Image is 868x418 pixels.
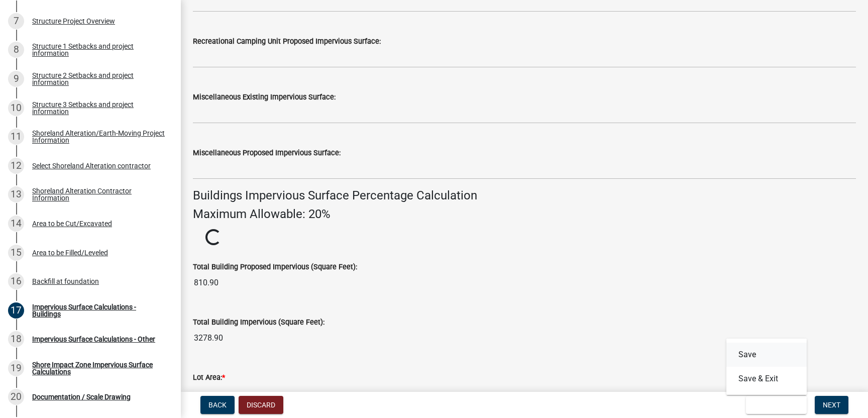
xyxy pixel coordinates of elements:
span: Save & Exit [754,401,793,409]
div: 13 [8,186,24,202]
label: Total Building Proposed Impervious (Square Feet): [193,264,357,271]
span: Next [823,401,840,409]
h4: Maximum Allowable: 20% [193,207,856,222]
div: 15 [8,245,24,261]
div: Shore Impact Zone Impervious Surface Calculations [32,361,165,375]
label: Recreational Camping Unit Proposed Impervious Surface: [193,38,381,45]
label: Total Building Impervious (Square Feet): [193,319,324,326]
div: Area to be Cut/Excavated [32,220,112,227]
div: Impervious Surface Calculations - Other [32,336,155,343]
div: Shoreland Alteration Contractor Information [32,187,165,201]
div: Structure 2 Setbacks and project information [32,72,165,86]
button: Back [200,396,235,414]
div: Shoreland Alteration/Earth-Moving Project Information [32,130,165,144]
h4: Buildings Impervious Surface Percentage Calculation [193,188,856,203]
div: 14 [8,216,24,232]
button: Discard [239,396,283,414]
div: Impervious Surface Calculations - Buildings [32,303,165,318]
div: 8 [8,42,24,58]
span: Back [208,401,227,409]
div: 7 [8,13,24,29]
div: Structure 3 Setbacks and project information [32,101,165,115]
div: 16 [8,273,24,289]
div: 17 [8,302,24,319]
div: Structure Project Overview [32,18,115,25]
div: 19 [8,360,24,376]
div: Backfill at foundation [32,278,99,285]
div: Area to be Filled/Leveled [32,249,108,256]
label: Miscellaneous Proposed Impervious Surface: [193,150,341,157]
div: Documentation / Scale Drawing [32,393,131,400]
label: Lot Area: [193,374,225,381]
div: 18 [8,331,24,347]
button: Save [726,343,807,367]
div: 20 [8,389,24,405]
div: 10 [8,100,24,116]
div: Save & Exit [726,339,807,395]
button: Next [815,396,848,414]
div: 11 [8,129,24,145]
div: Structure 1 Setbacks and project information [32,43,165,57]
button: Save & Exit [746,396,807,414]
div: 9 [8,71,24,87]
div: 12 [8,158,24,174]
div: Select Shoreland Alteration contractor [32,162,151,169]
button: Save & Exit [726,367,807,391]
label: Miscellaneous Existing Impervious Surface: [193,94,336,101]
